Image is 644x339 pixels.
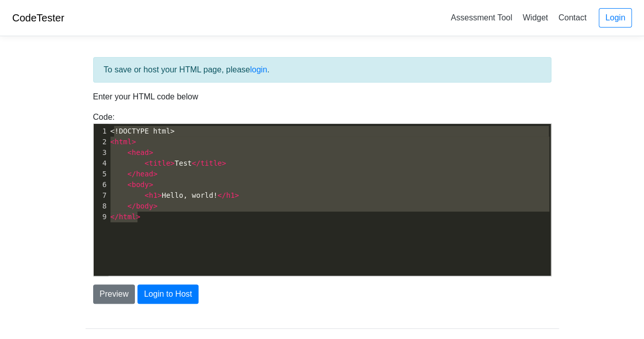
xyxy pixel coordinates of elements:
span: > [149,148,153,157]
span: body [136,202,153,210]
button: Login to Host [137,284,199,304]
span: head [136,170,153,178]
span: </ [217,191,226,199]
span: html [115,138,132,146]
span: > [136,213,140,221]
span: > [149,180,153,189]
span: > [222,159,226,167]
span: < [145,159,149,167]
span: title [201,159,222,167]
span: title [149,159,170,167]
div: 4 [94,158,108,169]
span: > [235,191,239,199]
span: </ [127,170,136,178]
a: Widget [518,9,552,26]
span: > [153,170,157,178]
span: </ [110,213,119,221]
div: 3 [94,147,108,158]
div: To save or host your HTML page, please . [93,57,551,83]
span: </ [127,202,136,210]
a: login [250,65,267,74]
span: h1 [149,191,157,199]
div: Code: [86,111,559,276]
span: < [145,191,149,199]
div: 5 [94,169,108,179]
span: < [127,148,131,157]
div: 8 [94,201,108,212]
span: < [127,180,131,189]
span: < [110,138,115,146]
button: Preview [93,284,135,304]
p: Enter your HTML code below [93,91,551,103]
span: > [153,202,157,210]
div: 1 [94,126,108,137]
div: 9 [94,212,108,222]
div: 6 [94,179,108,190]
div: 7 [94,190,108,201]
span: </ [192,159,201,167]
span: Hello, world! [110,191,239,199]
div: 2 [94,137,108,147]
span: <!DOCTYPE html> [110,127,175,135]
a: Assessment Tool [446,9,516,26]
span: > [132,138,136,146]
span: head [132,148,149,157]
a: CodeTester [12,12,64,23]
span: h1 [226,191,235,199]
span: > [171,159,175,167]
span: > [157,191,161,199]
span: html [119,213,136,221]
span: body [132,180,149,189]
span: Test [110,159,227,167]
a: Contact [554,9,591,26]
a: Login [599,8,632,28]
